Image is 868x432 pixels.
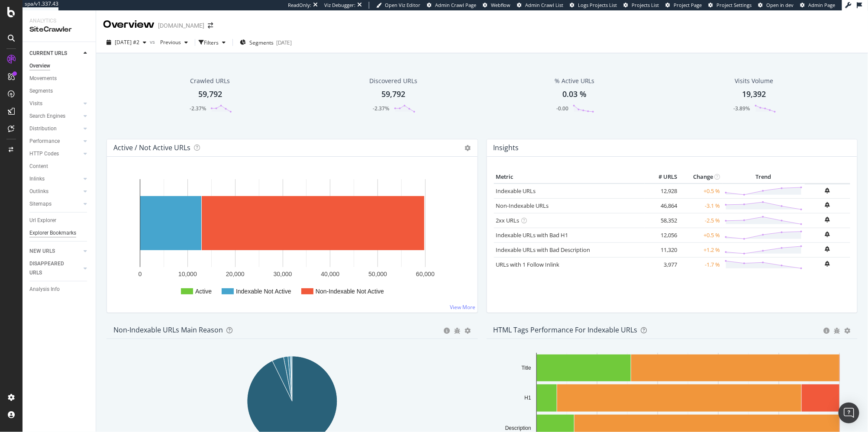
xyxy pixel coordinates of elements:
[427,2,476,9] a: Admin Crawl Page
[496,202,549,210] a: Non-Indexable URLs
[373,105,390,112] div: -2.37%
[825,261,830,267] div: bell-plus
[29,247,81,256] a: NEW URLS
[157,39,181,46] span: Previous
[570,2,617,9] a: Logs Projects List
[679,242,723,257] td: +1.2 %
[496,187,536,195] a: Indexable URLs
[679,171,723,184] th: Change
[29,49,81,58] a: CURRENT URLS
[324,2,355,9] div: Viz Debugger:
[29,285,90,294] a: Analysis Info
[758,2,794,9] a: Open in dev
[29,149,81,158] a: HTTP Codes
[505,425,531,431] text: Description
[29,174,81,184] a: Inlinks
[483,2,510,9] a: Webflow
[517,2,563,9] a: Admin Crawl List
[29,162,48,171] div: Content
[496,231,568,239] a: Indexable URLs with Bad H1
[29,124,57,133] div: Distribution
[494,326,638,334] div: HTML Tags Performance for Indexable URLs
[645,242,679,257] td: 11,320
[190,77,230,85] div: Crawled URLs
[708,2,752,9] a: Project Settings
[236,288,291,295] text: Indexable Not Active
[450,303,476,311] a: View More
[29,74,57,83] div: Movements
[494,171,645,184] th: Metric
[494,142,519,154] h4: Insights
[645,213,679,228] td: 58,352
[204,39,219,46] div: Filters
[679,198,723,213] td: -3.1 %
[29,112,81,121] a: Search Engines
[645,228,679,242] td: 12,056
[157,35,191,49] button: Previous
[376,2,420,9] a: Open Viz Editor
[29,229,90,238] a: Explorer Bookmarks
[29,87,90,96] a: Segments
[742,89,766,100] div: 19,392
[825,202,830,208] div: bell-plus
[190,105,206,112] div: -2.37%
[368,271,387,277] text: 50,000
[679,257,723,272] td: -1.7 %
[845,328,851,334] div: gear
[29,124,81,133] a: Distribution
[29,137,60,146] div: Performance
[734,105,750,112] div: -3.89%
[103,17,155,32] div: Overview
[29,49,67,58] div: CURRENT URLS
[103,35,150,49] button: [DATE] #2
[195,288,212,295] text: Active
[491,2,510,8] span: Webflow
[465,328,471,334] div: gear
[825,232,830,237] div: bell-plus
[825,246,830,252] div: bell-plus
[369,77,417,85] div: Discovered URLs
[800,2,836,9] a: Admin Page
[29,200,81,209] a: Sitemaps
[249,39,274,46] span: Segments
[114,171,471,306] div: A chart.
[645,171,679,184] th: # URLS
[679,184,723,199] td: +0.5 %
[29,112,65,121] div: Search Engines
[198,89,222,100] div: 59,792
[562,89,587,100] div: 0.03 %
[321,271,339,277] text: 40,000
[632,2,659,8] span: Projects List
[455,328,461,334] div: bug
[385,2,420,8] span: Open Viz Editor
[29,187,48,196] div: Outlinks
[274,271,292,277] text: 30,000
[29,99,81,108] a: Visits
[29,137,81,146] a: Performance
[839,403,859,423] div: Open Intercom Messenger
[276,39,292,46] div: [DATE]
[735,77,773,85] div: Visits Volume
[825,217,830,222] div: bell-plus
[435,2,476,8] span: Admin Crawl Page
[150,38,157,45] span: vs
[679,228,723,242] td: +0.5 %
[645,184,679,199] td: 12,928
[679,213,723,228] td: -2.5 %
[115,39,139,46] span: 2025 Sep. 24th #2
[809,2,836,8] span: Admin Page
[444,328,450,334] div: circle-info
[556,105,568,112] div: -0.00
[825,188,830,193] div: bell-plus
[29,162,90,171] a: Content
[29,25,89,35] div: SiteCrawler
[555,77,595,85] div: % Active URLs
[623,2,659,9] a: Projects List
[524,395,531,401] text: H1
[29,87,53,96] div: Segments
[824,328,830,334] div: circle-info
[29,74,90,83] a: Movements
[496,261,560,268] a: URLs with 1 Follow Inlink
[29,187,81,196] a: Outlinks
[29,259,73,277] div: DISAPPEARED URLS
